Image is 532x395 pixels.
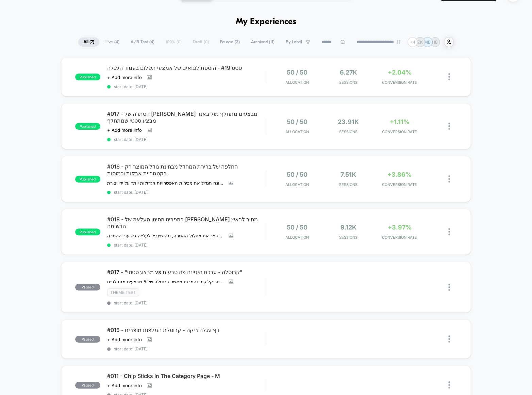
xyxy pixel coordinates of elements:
span: By Label [286,39,302,45]
span: 7.51k [340,171,356,178]
span: #017 - הסתרה של [PERSON_NAME] מבצעים מתחלף מול באנר מבצע סטטי שמתחלף [107,110,266,124]
span: published [75,123,100,130]
span: 50 / 50 [287,69,307,76]
span: 23.91k [338,118,359,125]
span: start date: [DATE] [107,84,266,89]
span: A/B Test ( 4 ) [126,37,160,47]
span: ההשערה שלנו: אנו משערים כי העברת פילטר המחיר (טווח מחירים) לראש רשימת הסינון, תפשט את תהליך הסינו... [107,233,223,238]
span: Allocation [285,80,309,85]
span: CONVERSION RATE [376,129,423,134]
span: start date: [DATE] [107,346,266,351]
span: CONVERSION RATE [376,182,423,187]
span: Sessions [324,182,372,187]
span: 50 / 50 [287,118,307,125]
span: +3.86% [387,171,412,178]
img: close [448,73,450,80]
span: Paused ( 3 ) [215,37,245,47]
span: Allocation [285,129,309,134]
span: #011 - Chip Sticks In The Category Page - M [107,373,266,379]
img: close [448,284,450,291]
span: #017 - "מבצע סטטי vs קרוסלה - ערכת היגיינה פה טבעית" [107,269,266,275]
h1: My Experiences [236,17,297,27]
span: 50 / 50 [287,224,307,231]
span: #015 - דף עגלה ריקה - קרוסלת המלצות מוצרים [107,327,266,333]
span: published [75,74,100,80]
span: 6.27k [339,69,357,76]
img: close [448,381,450,389]
span: Sessions [324,129,372,134]
span: CONVERSION RATE [376,235,423,240]
div: + 4 [408,37,417,47]
img: end [396,40,400,44]
p: HB [432,39,438,45]
span: טסט #19 - הוספת לוגואים של אמצעי תשלום בעמוד העגלה [107,64,266,71]
span: +3.97% [388,224,412,231]
span: 9.12k [340,224,356,231]
span: paused [75,284,100,290]
span: #018 - בתפריט הסינון העלאה של [PERSON_NAME] מחיר לראש הרשימה [107,216,266,230]
span: ההשערה שלנו: שינוי סדר הצגת אפשרויות המחיר כך שהאופציה השנייה תהיה הראשונה תגדיל את מכירות האפשרו... [107,180,223,186]
span: השערה שלנו: הצגת מבצע יחיד סטטי של "ערכת היגיינה פה טבעית ב-170 ש"ח" תניב יותר קליקים והמרות מאשר... [107,279,223,284]
span: CONVERSION RATE [376,80,423,85]
span: + Add more info [107,337,142,342]
span: start date: [DATE] [107,242,266,248]
span: Archived ( 11 ) [246,37,280,47]
span: paused [75,336,100,343]
img: close [448,175,450,183]
span: +1.11% [390,118,410,125]
span: #016 - החלפה של ברירת המחדל מבחינת גודל המוצר רק בקטגוריית אבקות וכמוסות [107,163,266,177]
span: Sessions [324,80,372,85]
img: close [448,228,450,235]
span: + Add more info [107,383,142,388]
span: Allocation [285,182,309,187]
span: start date: [DATE] [107,137,266,142]
span: + Add more info [107,75,142,80]
img: close [448,123,450,130]
span: start date: [DATE] [107,300,266,305]
img: close [448,335,450,343]
span: published [75,176,100,183]
span: Sessions [324,235,372,240]
span: 50 / 50 [287,171,307,178]
span: Theme Test [107,288,139,296]
p: ZK [417,39,423,45]
p: MB [424,39,431,45]
span: published [75,228,100,235]
span: Live ( 4 ) [100,37,124,47]
span: +2.04% [388,69,412,76]
span: + Add more info [107,127,142,133]
span: start date: [DATE] [107,190,266,195]
span: All ( 7 ) [78,37,99,47]
span: paused [75,382,100,389]
span: Allocation [285,235,309,240]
